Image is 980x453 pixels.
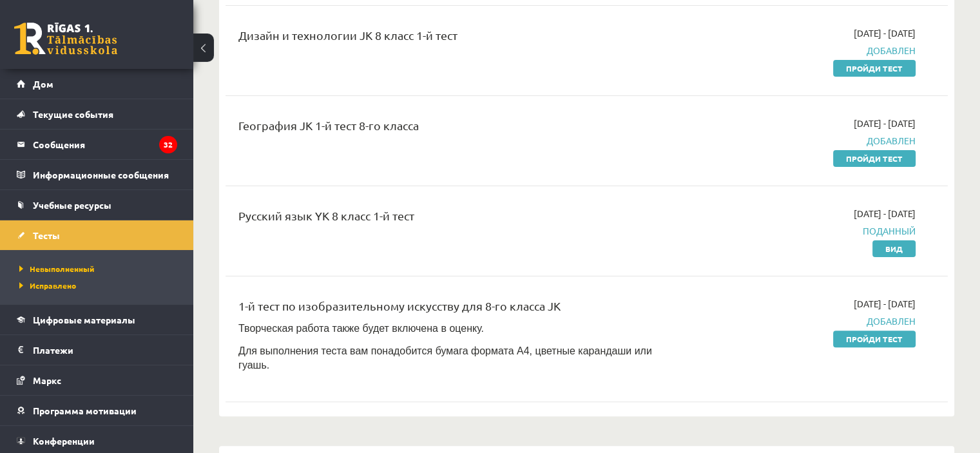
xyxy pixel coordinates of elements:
[17,130,177,159] a: Сообщения32
[867,315,916,327] font: Добавлен
[846,63,903,73] font: Пройди тест
[863,225,916,236] font: Поданный
[17,365,177,395] a: Маркс
[17,220,177,250] a: Тесты
[17,99,177,129] a: Текущие события
[33,435,95,447] font: Конференции
[854,27,916,39] font: [DATE] - [DATE]
[30,280,76,291] font: Исправлено
[17,69,177,99] a: Дом
[833,150,916,167] a: Пройди тест
[846,334,903,344] font: Пройди тест
[833,331,916,347] a: Пройди тест
[854,117,916,129] font: [DATE] - [DATE]
[867,44,916,56] font: Добавлен
[867,135,916,146] font: Добавлен
[14,23,117,55] a: Рижская 1-я средняя школа заочного обучения
[833,60,916,77] a: Пройди тест
[854,298,916,309] font: [DATE] - [DATE]
[33,78,53,90] font: Дом
[854,207,916,219] font: [DATE] - [DATE]
[33,405,137,416] font: Программа мотивации
[19,263,180,275] a: Невыполненный
[33,229,60,241] font: Тесты
[33,374,61,386] font: Маркс
[885,244,903,254] font: Вид
[238,299,561,313] font: 1-й тест по изобразительному искусству для 8-го класса JK
[17,305,177,334] a: Цифровые материалы
[33,139,85,150] font: Сообщения
[33,108,113,120] font: Текущие события
[238,209,414,222] font: Русский язык YK 8 класс 1-й тест
[33,169,169,180] font: Информационные сообщения
[238,119,419,132] font: География JK 1-й тест 8-го класса
[238,345,652,371] font: Для выполнения теста вам понадобится бумага формата А4, цветные карандаши или гуашь.
[17,160,177,189] a: Информационные сообщения
[17,396,177,425] a: Программа мотивации
[17,335,177,365] a: Платежи
[846,153,903,164] font: Пройди тест
[164,139,173,149] font: 32
[30,264,94,274] font: Невыполненный
[872,240,916,257] a: Вид
[19,280,180,291] a: Исправлено
[33,314,135,325] font: Цифровые материалы
[33,344,73,356] font: Платежи
[238,323,484,334] font: Творческая работа также будет включена в оценку.
[33,199,111,211] font: Учебные ресурсы
[238,28,457,42] font: Дизайн и технологии JK 8 класс 1-й тест
[17,190,177,220] a: Учебные ресурсы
